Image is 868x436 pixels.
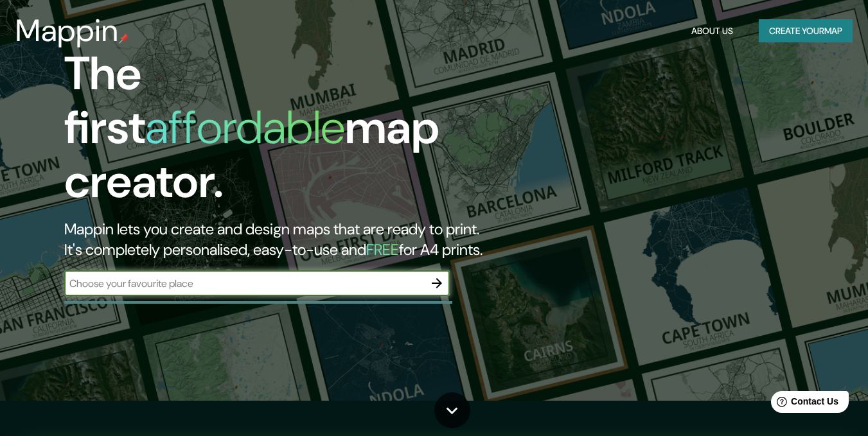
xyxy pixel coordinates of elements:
[119,33,129,44] img: mappin-pin
[15,13,119,49] h3: Mappin
[64,219,499,260] h2: Mappin lets you create and design maps that are ready to print. It's completely personalised, eas...
[64,276,424,291] input: Choose your favourite place
[366,240,399,259] h5: FREE
[754,386,854,422] iframe: Help widget launcher
[64,47,499,219] h1: The first map creator.
[145,98,345,157] h1: affordable
[686,19,738,43] button: About Us
[759,19,853,43] button: Create yourmap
